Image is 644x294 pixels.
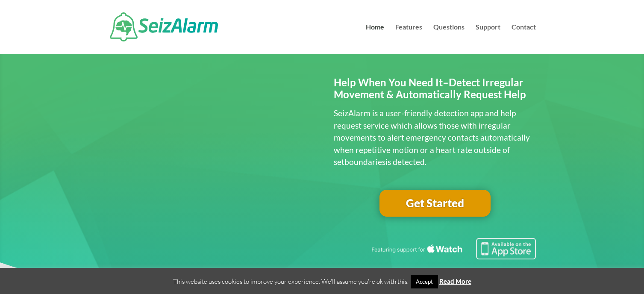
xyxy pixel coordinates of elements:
[344,157,385,167] span: boundaries
[411,275,438,288] a: Accept
[439,277,471,285] a: Read More
[370,238,536,259] img: Seizure detection available in the Apple App Store.
[379,190,491,217] a: Get Started
[334,76,536,106] h2: Help When You Need It–Detect Irregular Movement & Automatically Request Help
[173,277,471,285] span: This website uses cookies to improve your experience. We'll assume you're ok with this.
[433,24,465,54] a: Questions
[110,12,218,41] img: SeizAlarm
[476,24,500,54] a: Support
[366,24,384,54] a: Home
[334,107,536,168] p: SeizAlarm is a user-friendly detection app and help request service which allows those with irreg...
[370,251,536,261] a: Featuring seizure detection support for the Apple Watch
[512,24,536,54] a: Contact
[395,24,422,54] a: Features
